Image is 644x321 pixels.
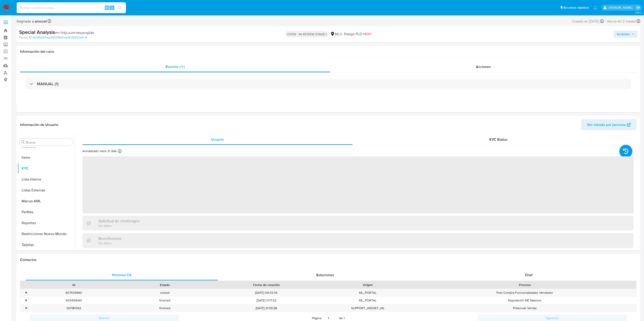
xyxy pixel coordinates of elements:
[326,283,411,287] div: Origen
[564,5,589,10] span: Accesos rápidos
[34,19,47,24] b: arossel
[33,35,87,40] a: 42445a510aa336289e5da46cfb9150e6
[617,30,630,38] span: Acciones
[18,218,74,228] button: Reportes
[323,304,414,312] div: SUPPORT_WIDGET_ML
[211,137,224,142] span: Usuario
[55,30,94,35] span: # kY735jlLAiAfn36bqroIgD8o
[18,228,74,239] button: Restricciones Nuevo Mundo
[210,289,322,296] div: [DATE] 09:33:34
[608,5,634,10] p: gregorio.negri@mercadolibre.com
[20,258,637,262] h1: Contactos
[28,289,119,296] div: 407539940
[19,35,32,40] b: Person ID
[82,149,117,153] p: Actualizado hace 21 días
[572,18,604,24] div: Creado el: [DATE]
[20,123,58,127] h1: Información de Usuario
[28,304,119,312] div: 397181362
[605,18,606,24] span: -
[19,28,55,36] b: Special Analysis
[636,5,641,10] a: Salir
[285,31,328,37] p: OPEN - IN REVIEW STAGE I
[210,297,322,304] div: [DATE] 11:17:32
[316,272,334,278] span: Soluciones
[18,152,74,163] button: Items
[323,297,414,304] div: ML_PORTAL
[98,236,121,241] h3: Beneficiarios
[98,223,140,228] p: Sin datos
[166,64,185,69] span: Eventos ( 1 )
[26,298,27,303] div: •
[82,156,634,213] span: ‌
[20,49,637,54] h1: Información del caso
[82,233,634,248] div: BeneficiariosSin datos
[115,5,124,11] button: search-icon
[105,5,109,10] span: Alt
[614,30,638,38] button: Acciones
[476,64,491,69] span: Acciones
[18,163,74,174] button: KYC
[123,283,207,287] div: Estado
[119,304,210,312] div: finished
[16,19,47,24] span: Asignado a
[607,19,636,24] span: Vence en 2 meses
[18,239,74,250] button: Tarjetas
[37,81,59,86] h3: MANUAL (1)
[344,316,345,320] span: 1
[587,119,626,130] span: Ver mirada por persona
[31,283,116,287] div: Id
[413,297,636,304] div: Reputación ME Masivos
[26,306,27,310] div: •
[363,31,371,37] span: HIGH
[18,196,74,207] button: Marcas AML
[17,5,126,11] input: Buscar usuario o caso...
[490,137,508,142] span: KYC Status
[119,289,210,296] div: closed
[330,32,342,37] div: MLU
[28,297,119,304] div: 400454441
[111,5,113,10] span: s
[26,291,27,295] div: •
[413,289,636,296] div: Post Compra Funcionalidades Vendedor
[18,185,74,196] button: Listas Externas
[119,297,210,304] div: finished
[18,207,74,218] button: Perfiles
[594,6,598,10] a: Notificaciones
[26,140,71,144] input: Buscar
[210,304,322,312] div: [DATE] 21:55:58
[581,119,637,130] button: Ver mirada por persona
[21,140,25,144] button: Buscar
[413,304,636,312] div: Potenciar Ventas
[213,283,319,287] div: Fecha de creación
[82,216,634,231] div: Solicitud de challengesSin datos
[417,283,633,287] div: Proceso
[98,241,121,245] p: Sin datos
[525,272,533,278] span: Chat
[344,32,371,37] span: Riesgo PLD:
[18,174,74,185] button: Lista Interna
[112,272,132,278] span: Historial CX
[98,218,140,223] h3: Solicitud de challenges
[323,289,414,296] div: ML_PORTAL
[26,79,631,89] div: MANUAL (1)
